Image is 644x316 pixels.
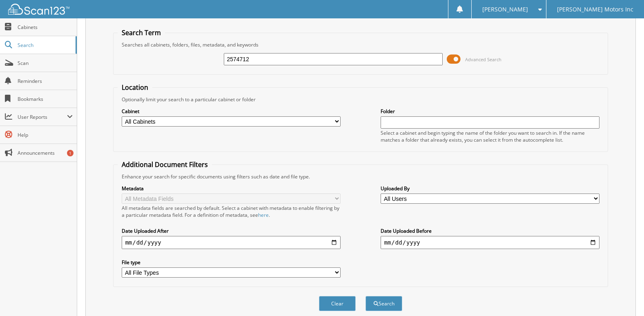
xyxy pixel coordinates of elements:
[122,108,340,115] label: Cabinet
[18,131,73,138] span: Help
[18,113,67,120] span: User Reports
[118,160,212,169] legend: Additional Document Filters
[381,108,599,115] label: Folder
[118,83,152,92] legend: Location
[381,129,599,143] div: Select a cabinet and begin typing the name of the folder you want to search in. If the name match...
[381,185,599,192] label: Uploaded By
[118,41,603,48] div: Searches all cabinets, folders, files, metadata, and keywords
[18,78,73,85] span: Reminders
[18,60,73,67] span: Scan
[18,42,71,49] span: Search
[118,28,165,37] legend: Search Term
[18,96,73,102] span: Bookmarks
[118,173,603,180] div: Enhance your search for specific documents using filters such as date and file type.
[365,296,402,311] button: Search
[122,185,340,192] label: Metadata
[18,149,73,156] span: Announcements
[122,236,340,249] input: start
[465,56,501,62] span: Advanced Search
[122,205,340,218] div: All metadata fields are searched by default. Select a cabinet with metadata to enable filtering b...
[381,236,599,249] input: end
[319,296,356,311] button: Clear
[122,259,340,266] label: File type
[482,7,528,12] span: [PERSON_NAME]
[8,4,69,15] img: scan123-logo-white.svg
[381,227,599,234] label: Date Uploaded Before
[258,211,269,218] a: here
[67,150,74,156] div: 1
[18,24,73,31] span: Cabinets
[118,96,603,103] div: Optionally limit your search to a particular cabinet or folder
[122,227,340,234] label: Date Uploaded After
[557,7,633,12] span: [PERSON_NAME] Motors Inc
[603,277,644,316] iframe: Chat Widget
